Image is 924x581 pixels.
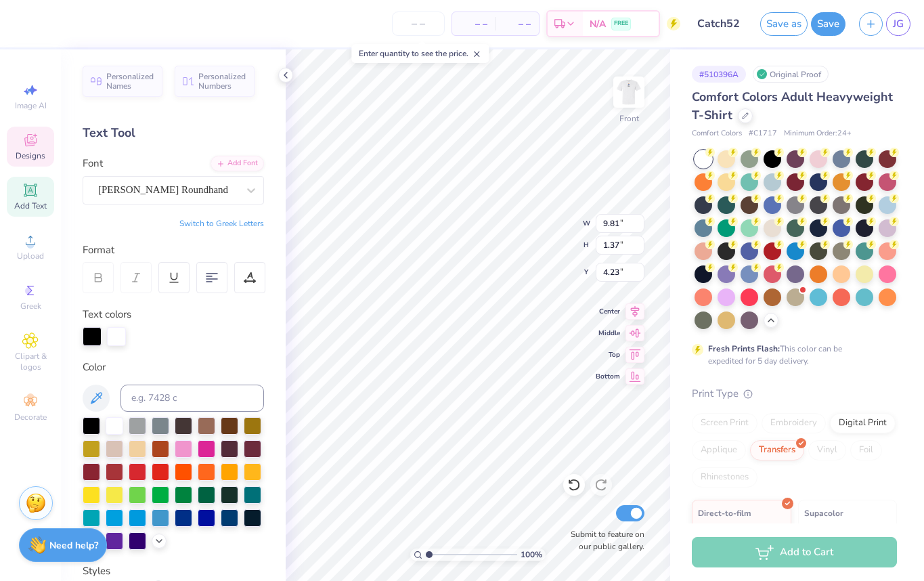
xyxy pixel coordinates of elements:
[17,251,44,261] span: Upload
[20,301,41,311] span: Greek
[198,72,246,91] span: Personalized Numbers
[14,412,47,423] span: Decorate
[830,413,896,433] div: Digital Print
[749,128,777,139] span: # C1717
[351,44,489,63] div: Enter quantity to see the price.
[692,440,746,460] div: Applique
[120,385,264,412] input: e.g. 7428 c
[596,307,620,316] span: Center
[619,112,639,125] div: Front
[886,12,910,36] a: JG
[596,350,620,360] span: Top
[83,563,264,579] div: Styles
[753,66,829,83] div: Original Proof
[521,548,542,561] span: 100 %
[179,218,264,229] button: Switch to Greek Letters
[808,440,846,460] div: Vinyl
[804,506,843,520] span: Supacolor
[83,156,103,171] label: Font
[692,386,897,402] div: Print Type
[392,12,445,36] input: – –
[596,372,620,381] span: Bottom
[211,156,264,171] div: Add Font
[504,17,531,31] span: – –
[692,467,757,488] div: Rhinestones
[750,440,804,460] div: Transfers
[850,440,882,460] div: Foil
[762,413,826,433] div: Embroidery
[15,100,47,111] span: Image AI
[83,124,264,142] div: Text Tool
[708,343,875,367] div: This color can be expedited for 5 day delivery.
[760,12,808,36] button: Save as
[83,242,265,258] div: Format
[563,528,644,553] label: Submit to feature on our public gallery.
[687,10,753,37] input: Untitled Design
[16,150,45,161] span: Designs
[83,307,131,322] label: Text colors
[7,351,54,372] span: Clipart & logos
[692,128,742,139] span: Comfort Colors
[708,343,780,354] strong: Fresh Prints Flash:
[692,413,757,433] div: Screen Print
[811,12,845,36] button: Save
[49,539,98,552] strong: Need help?
[596,328,620,338] span: Middle
[893,16,904,32] span: JG
[692,66,746,83] div: # 510396A
[614,19,628,28] span: FREE
[615,79,642,106] img: Front
[590,17,606,31] span: N/A
[460,17,487,31] span: – –
[83,360,264,375] div: Color
[692,89,893,123] span: Comfort Colors Adult Heavyweight T-Shirt
[698,506,751,520] span: Direct-to-film
[14,200,47,211] span: Add Text
[106,72,154,91] span: Personalized Names
[784,128,852,139] span: Minimum Order: 24 +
